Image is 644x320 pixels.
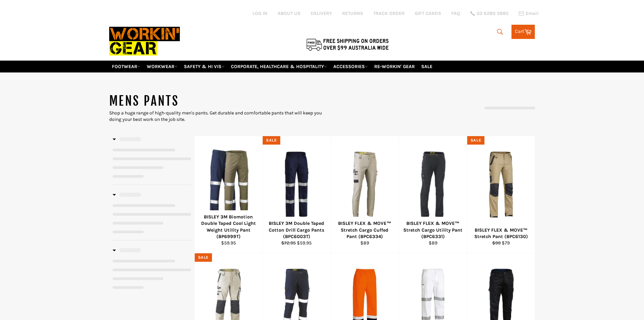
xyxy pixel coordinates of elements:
s: $72.95 [281,240,296,246]
img: BISLEY BP6999T 3M Biomotion Double Taped Cool Light Weight Utility Pant - Workin' Gear [205,145,252,224]
a: WORKWEAR [144,61,180,72]
a: SAFETY & HI VIS [181,61,227,72]
a: BISLEY BP6999T 3M Biomotion Double Taped Cool Light Weight Utility Pant - Workin' Gear BISLEY 3M ... [194,136,263,253]
img: Flat $9.95 shipping Australia wide [305,37,390,51]
img: BISLEY FLEX & MOVE™ Stretch Cargo Cuffed Pant (BPC6334) - Workin' Gear [339,150,390,218]
a: FOOTWEAR [109,61,143,72]
div: BISLEY 3M Biomotion Double Taped Cool Light Weight Utility Pant (BP6999T) [199,214,258,240]
img: BISLEY FLEX & MOVE™ Stretch Cargo Utility Pant (BPC6331) - Workin' Gear [407,150,458,218]
a: Cart [511,25,535,39]
a: FAQ [451,10,460,17]
a: CORPORATE, HEALTHCARE & HOSPITALITY [228,61,330,72]
div: $79 [471,240,531,246]
div: Shop a huge range of high-quality men's pants. Get durable and comfortable pants that will keep y... [109,110,322,123]
div: BISLEY FLEX & MOVE™ Stretch Cargo Utility Pant (BPC6331) [403,220,463,240]
div: $59.95 [199,240,258,246]
div: $59.95 [267,240,327,246]
div: $89 [335,240,395,246]
div: BISLEY FLEX & MOVE™ Stretch Pant (BPC6130) [471,227,531,240]
a: RETURNS [342,10,363,17]
a: Log in [253,10,267,16]
a: BISLEY FLEX & MOVE™ Stretch Cargo Cuffed Pant (BPC6334) - Workin' Gear BISLEY FLEX & MOVE™ Stretc... [331,136,399,253]
div: Sale [195,253,212,262]
div: Sale [263,136,280,145]
div: $89 [403,240,463,246]
span: Email [526,11,539,16]
a: 02 6280 5885 [470,11,508,16]
a: BISLEY BPC6003T 3M Double Taped Cotton Drill Cargo Pants - Workin' Gear BISLEY 3M Double Taped Co... [262,136,331,253]
div: BISLEY FLEX & MOVE™ Stretch Cargo Cuffed Pant (BPC6334) [335,220,395,240]
a: Email [519,11,539,16]
div: Sale [467,136,484,145]
span: 02 6280 5885 [477,11,508,16]
a: GIFT CARDS [415,10,441,17]
s: $99 [492,240,501,246]
a: BISLEY FLEX & MOVE™ Stretch Pant (BPC6130) - Workin' Gear BISLEY FLEX & MOVE™ Stretch Pant (BPC61... [467,136,535,253]
div: BISLEY 3M Double Taped Cotton Drill Cargo Pants (BPC6003T) [267,220,327,240]
a: RE-WORKIN' GEAR [372,61,418,72]
a: ACCESSORIES [331,61,371,72]
a: SALE [419,61,435,72]
img: BISLEY BPC6003T 3M Double Taped Cotton Drill Cargo Pants - Workin' Gear [271,150,322,218]
img: BISLEY FLEX & MOVE™ Stretch Pant (BPC6130) - Workin' Gear [476,150,527,218]
a: BISLEY FLEX & MOVE™ Stretch Cargo Utility Pant (BPC6331) - Workin' Gear BISLEY FLEX & MOVE™ Stret... [399,136,467,253]
a: ABOUT US [278,10,301,17]
a: DELIVERY [311,10,332,17]
a: TRACK ORDER [373,10,405,17]
img: Workin Gear leaders in Workwear, Safety Boots, PPE, Uniforms. Australia's No.1 in Workwear [109,22,180,60]
h1: MENS PANTS [109,93,322,110]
